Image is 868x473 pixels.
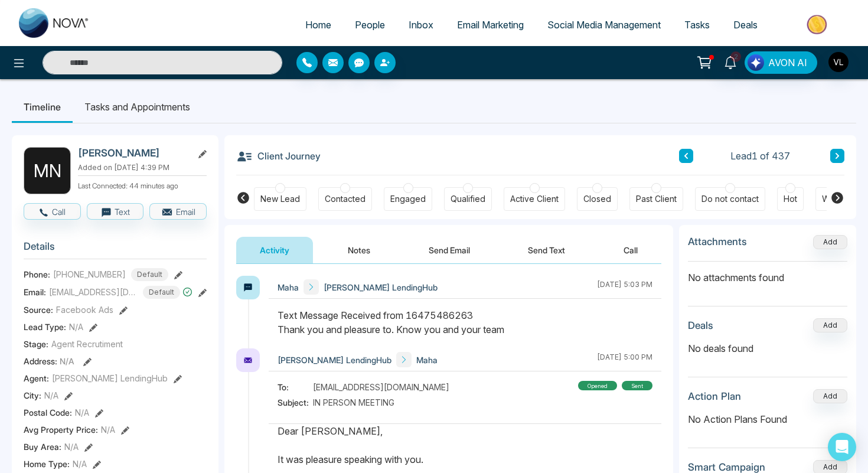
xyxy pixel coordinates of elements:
span: Subject: [278,396,313,409]
h3: Attachments [688,236,747,247]
span: [PERSON_NAME] LendingHub [278,354,391,366]
span: [EMAIL_ADDRESS][DOMAIN_NAME] [49,286,138,298]
img: Market-place.gif [775,11,861,38]
div: Do not contact [701,193,759,205]
span: Source: [24,304,53,316]
span: Social Media Management [547,19,661,31]
span: N/A [60,356,74,366]
img: User Avatar [828,52,849,72]
button: Add [813,235,847,249]
span: Deals [733,19,758,31]
span: N/A [101,423,115,436]
div: [DATE] 5:00 PM [597,352,652,367]
span: IN PERSON MEETING [313,396,394,409]
span: Inbox [409,19,433,31]
span: Agent Recrutiment [51,338,123,350]
a: Email Marketing [445,14,536,36]
h2: [PERSON_NAME] [78,147,188,159]
div: M N [24,147,71,194]
span: City : [24,389,41,402]
img: Lead Flow [748,54,764,71]
div: Qualified [451,193,485,205]
p: No attachments found [688,262,847,285]
div: [DATE] 5:03 PM [597,279,652,295]
a: Tasks [673,14,722,36]
p: No deals found [688,341,847,355]
div: Closed [583,193,611,205]
span: Maha [416,354,438,366]
a: Social Media Management [536,14,673,36]
span: Email: [24,286,46,298]
span: Postal Code : [24,406,72,419]
span: [EMAIL_ADDRESS][DOMAIN_NAME] [313,381,449,393]
span: N/A [64,441,79,453]
span: Agent: [24,372,49,384]
h3: Smart Campaign [688,461,765,473]
span: Facebook Ads [56,304,113,316]
div: Opened [578,381,617,390]
span: Default [131,268,168,281]
div: Past Client [636,193,677,205]
p: Added on [DATE] 4:39 PM [78,162,207,173]
div: Hot [784,193,797,205]
span: N/A [69,321,83,333]
a: People [343,14,397,36]
div: Active Client [510,193,559,205]
a: Home [293,14,343,36]
span: Stage: [24,338,48,350]
span: Buy Area : [24,441,61,453]
li: Tasks and Appointments [73,91,202,123]
span: [PERSON_NAME] LendingHub [52,372,168,384]
button: Send Text [504,237,589,263]
div: Engaged [390,193,426,205]
span: Address: [24,355,74,367]
span: AVON AI [768,56,807,70]
button: Text [87,203,144,220]
p: Last Connected: 44 minutes ago [78,178,207,191]
span: Tasks [684,19,710,31]
a: Inbox [397,14,445,36]
button: Call [24,203,81,220]
button: AVON AI [745,51,817,74]
div: Contacted [325,193,366,205]
span: People [355,19,385,31]
span: N/A [75,406,89,419]
span: Maha [278,281,299,293]
button: Add [813,318,847,332]
span: Default [143,286,180,299]
button: Email [149,203,207,220]
button: Call [600,237,661,263]
a: Deals [722,14,769,36]
h3: Client Journey [236,147,321,165]
button: Send Email [405,237,494,263]
img: Nova CRM Logo [19,8,90,38]
span: N/A [73,458,87,470]
span: [PERSON_NAME] LendingHub [324,281,438,293]
h3: Details [24,240,207,259]
button: Add [813,389,847,403]
li: Timeline [12,91,73,123]
h3: Deals [688,319,713,331]
span: Avg Property Price : [24,423,98,436]
h3: Action Plan [688,390,741,402]
span: N/A [44,389,58,402]
a: 2 [716,51,745,72]
span: Home Type : [24,458,70,470]
span: To: [278,381,313,393]
button: Notes [324,237,394,263]
span: Lead 1 of 437 [730,149,790,163]
div: Open Intercom Messenger [828,433,856,461]
div: sent [622,381,652,390]
span: Add [813,236,847,246]
span: Phone: [24,268,50,280]
div: New Lead [260,193,300,205]
div: Warm [822,193,844,205]
p: No Action Plans Found [688,412,847,426]
span: Lead Type: [24,321,66,333]
button: Activity [236,237,313,263]
span: 2 [730,51,741,62]
span: Email Marketing [457,19,524,31]
span: [PHONE_NUMBER] [53,268,126,280]
span: Home [305,19,331,31]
